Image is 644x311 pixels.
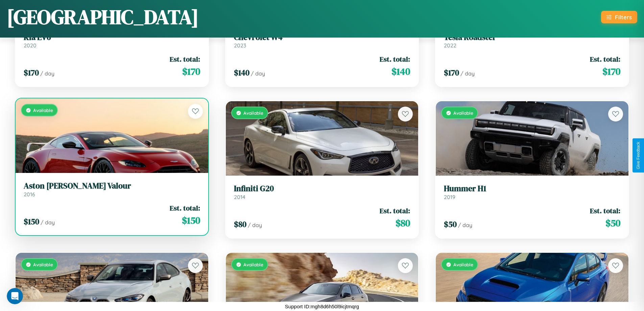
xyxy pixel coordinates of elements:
span: 2020 [24,42,37,49]
span: / day [458,222,472,228]
a: Aston [PERSON_NAME] Valour2016 [24,181,200,198]
span: / day [248,222,262,228]
iframe: Intercom live chat [7,288,23,304]
span: Est. total: [590,206,620,216]
h1: [GEOGRAPHIC_DATA] [7,3,199,31]
span: Est. total: [380,54,410,64]
span: 2019 [444,194,455,200]
p: Support ID: mgh8d6h50l9icjtmqrg [285,302,359,311]
span: Est. total: [590,54,620,64]
span: 2022 [444,42,456,49]
span: Est. total: [380,206,410,216]
div: Filters [615,14,632,21]
span: $ 170 [444,67,459,78]
button: Filters [601,11,637,23]
span: 2023 [234,42,246,49]
span: $ 150 [182,214,200,227]
span: / day [460,70,475,77]
span: Available [33,107,53,113]
span: Est. total: [170,203,200,213]
a: Kia EV62020 [24,32,200,49]
span: Available [453,262,473,267]
span: Available [243,262,263,267]
span: Est. total: [170,54,200,64]
span: $ 140 [234,67,249,78]
span: $ 170 [182,65,200,78]
h3: Infiniti G20 [234,184,410,194]
span: 2016 [24,191,35,198]
span: Available [453,110,473,116]
h3: Aston [PERSON_NAME] Valour [24,181,200,191]
div: Give Feedback [636,142,641,169]
span: $ 80 [234,219,246,230]
a: Chevrolet W42023 [234,32,410,49]
span: $ 50 [605,216,620,230]
a: Hummer H12019 [444,184,620,200]
span: 2014 [234,194,245,200]
span: $ 150 [24,216,39,227]
a: Infiniti G202014 [234,184,410,200]
a: Tesla Roadster2022 [444,32,620,49]
span: / day [40,70,54,77]
h3: Hummer H1 [444,184,620,194]
span: $ 80 [396,216,410,230]
span: $ 170 [602,65,620,78]
span: $ 170 [24,67,39,78]
span: / day [251,70,265,77]
span: $ 50 [444,219,457,230]
span: / day [41,219,55,226]
span: $ 140 [391,65,410,78]
span: Available [33,262,53,267]
span: Available [243,110,263,116]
